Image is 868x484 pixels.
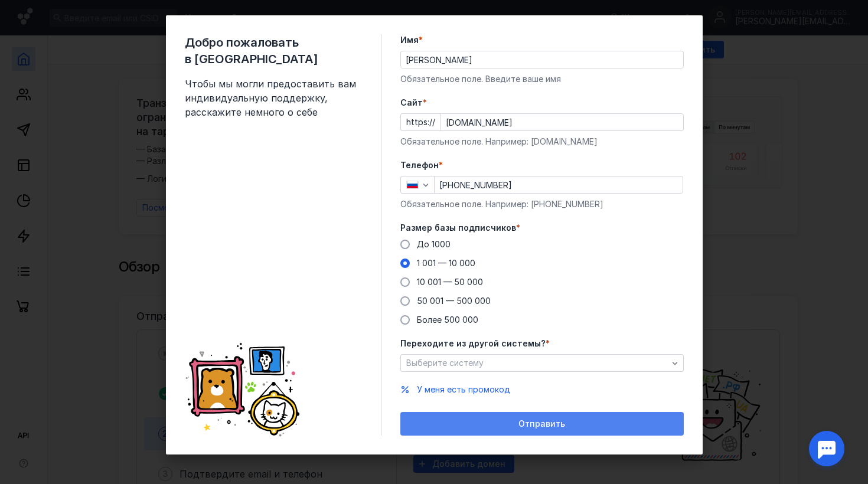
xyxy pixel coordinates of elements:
[400,338,546,349] span: Переходите из другой системы?
[400,354,684,372] button: Выберите систему
[185,77,362,119] span: Чтобы мы могли предоставить вам индивидуальную поддержку, расскажите немного о себе
[400,198,684,210] div: Обязательное поле. Например: [PHONE_NUMBER]
[417,258,475,268] span: 1 001 — 10 000
[400,222,516,234] span: Размер базы подписчиков
[417,277,483,287] span: 10 001 — 50 000
[400,34,419,46] span: Имя
[400,159,439,171] span: Телефон
[185,34,362,67] span: Добро пожаловать в [GEOGRAPHIC_DATA]
[417,296,491,306] span: 50 001 — 500 000
[417,315,478,325] span: Более 500 000
[518,419,565,429] span: Отправить
[406,358,484,368] span: Выберите систему
[400,73,684,85] div: Обязательное поле. Введите ваше имя
[417,384,510,395] button: У меня есть промокод
[400,136,684,148] div: Обязательное поле. Например: [DOMAIN_NAME]
[417,239,451,249] span: До 1000
[400,97,423,109] span: Cайт
[417,384,510,394] span: У меня есть промокод
[400,412,684,436] button: Отправить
